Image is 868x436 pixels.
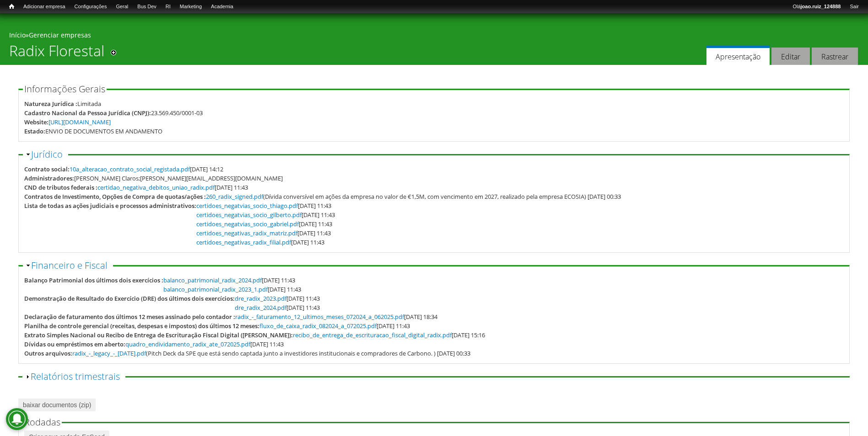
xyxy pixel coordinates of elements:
[161,2,175,11] a: RI
[9,31,26,39] a: Início
[196,211,302,219] a: certidoes_negatvias_socio_gilberto.pdf
[70,165,223,173] span: [DATE] 14:12
[24,127,45,136] div: Estado:
[111,2,133,11] a: Geral
[9,42,104,65] h1: Radix Florestal
[24,312,235,321] div: Declaração de faturamento dos últimos 12 meses assinado pelo contador :
[24,117,49,127] div: Website:
[163,276,262,284] a: balanco_patrimonial_radix_2024.pdf
[74,174,283,183] div: [PERSON_NAME] Claros;[PERSON_NAME][EMAIL_ADDRESS][DOMAIN_NAME]
[45,127,162,136] div: ENVIO DE DOCUMENTOS EM ANDAMENTO
[97,183,215,191] a: certidao_negativa_debitos_uniao_radix.pdf
[19,2,70,11] a: Adicionar empresa
[24,321,259,330] div: Planilha de controle gerencial (receitas, despesas e impostos) dos últimos 12 meses:
[196,238,324,246] span: [DATE] 11:43
[163,285,268,293] a: balanco_patrimonial_radix_2023_1.pdf
[259,322,377,330] a: fluxo_de_caixa_radix_082024_a_072025.pdf
[70,2,112,11] a: Configurações
[24,108,151,117] div: Cadastro Nacional da Pessoa Jurídica (CNPJ):
[24,83,105,95] span: Informações Gerais
[24,201,196,210] div: Lista de todas as ações judiciais e processos administrativos:
[293,331,452,339] a: recibo_de_entrega_de_escrituracao_fiscal_digital_radix.pdf
[18,399,96,411] a: baixar documentos (zip)
[196,211,335,219] span: [DATE] 11:43
[845,2,863,11] a: Sair
[133,2,161,11] a: Bus Dev
[24,349,72,358] div: Outros arquivos:
[196,238,291,246] a: certidoes_negativas_radix_filial.pdf
[9,31,859,42] div: »
[72,349,146,357] a: radix_-_legacy_-_[DATE].pdf
[24,276,163,285] div: Balanço Patrimonial dos últimos dois exercícios :
[29,31,91,39] a: Gerenciar empresas
[235,294,286,303] a: dre_radix_2023.pdf
[5,2,19,11] a: Início
[788,2,845,11] a: Olájoao.ruiz_124888
[125,340,284,348] span: [DATE] 11:43
[125,340,250,348] a: quadro_endividamento_radix_ate_072025.pdf
[235,313,404,321] a: radix_-_faturamento_12_ultimos_meses_072024_a_062025.pdf
[24,165,70,174] div: Contrato social:
[771,48,810,65] a: Editar
[31,370,120,383] a: Relatórios trimestrais
[97,183,248,191] span: [DATE] 11:43
[196,220,332,228] span: [DATE] 11:43
[259,322,410,330] span: [DATE] 11:43
[235,294,320,303] span: [DATE] 11:43
[49,118,111,126] a: [URL][DOMAIN_NAME]
[235,303,286,312] a: dre_radix_2024.pdf
[24,294,235,303] div: Demonstração de Resultado do Exercício (DRE) dos últimos dois exercícios:
[801,4,841,9] strong: joao.ruiz_124888
[163,276,295,284] span: [DATE] 11:43
[31,148,63,160] a: Jurídico
[24,99,77,108] div: Natureza Jurídica :
[293,331,485,339] span: [DATE] 15:16
[175,2,206,11] a: Marketing
[235,303,320,312] span: [DATE] 11:43
[72,349,470,357] span: (Pitch Deck da SPE que está sendo captada junto a investidores institucionais e compradores de Ca...
[77,99,101,108] div: Limitada
[163,285,301,293] span: [DATE] 11:43
[24,174,74,183] div: Administradores:
[70,165,190,173] a: 10a_alteracao_contrato_social_registada.pdf
[31,259,108,271] a: Financeiro e Fiscal
[24,330,293,340] div: Extrato Simples Nacional ou Recibo de Entrega de Escrituração Fiscal Digital ([PERSON_NAME]):
[24,340,125,349] div: Dívidas ou empréstimos em aberto:
[196,202,331,210] span: [DATE] 11:43
[151,108,203,117] div: 23.569.450/0001-03
[812,48,858,65] a: Rastrear
[206,192,621,201] span: (Dívida conversível em ações da empresa no valor de €1,5M, com vencimento em 2027, realizado pela...
[235,313,437,321] span: [DATE] 18:34
[24,416,60,428] span: Rodadas
[196,229,297,237] a: certidoes_negativas_radix_matriz.pdf
[24,183,97,192] div: CND de tributos federais :
[9,3,14,10] span: Início
[206,192,263,201] a: 260_radix_signed.pdf
[24,192,206,201] div: Contratos de Investimento, Opções de Compra de quotas/ações :
[196,229,331,237] span: [DATE] 11:43
[706,46,770,65] a: Apresentação
[206,2,238,11] a: Academia
[196,220,299,228] a: certidoes_negatvias_socio_gabriel.pdf
[196,202,298,210] a: certidoes_negatvias_socio_thiago.pdf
